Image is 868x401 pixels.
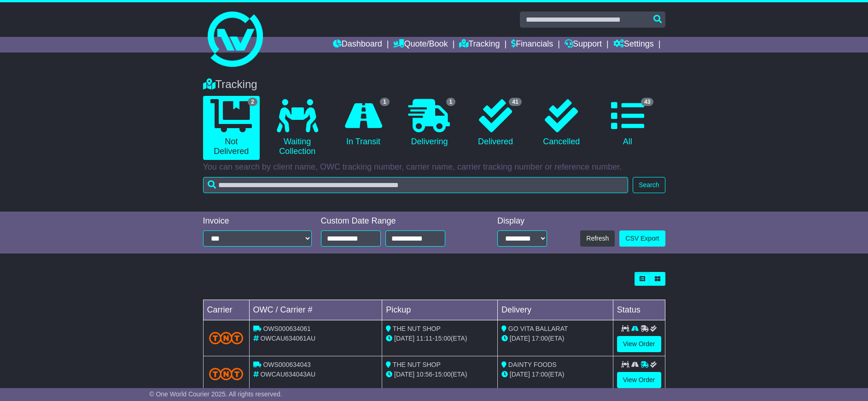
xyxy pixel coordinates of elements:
[203,162,665,172] p: You can search by client name, OWC tracking number, carrier name, carrier tracking number or refe...
[617,336,661,352] a: View Order
[209,332,244,344] img: TNT_Domestic.png
[533,96,590,150] a: Cancelled
[532,335,548,342] span: 17:00
[416,335,432,342] span: 11:11
[613,37,654,53] a: Settings
[333,37,382,53] a: Dashboard
[613,300,665,320] td: Status
[565,37,602,53] a: Support
[386,334,494,343] div: - (ETA)
[203,300,249,320] td: Carrier
[497,216,547,226] div: Display
[269,96,326,160] a: Waiting Collection
[617,372,661,388] a: View Order
[510,335,530,342] span: [DATE]
[394,335,414,342] span: [DATE]
[382,300,498,320] td: Pickup
[386,370,494,379] div: - (ETA)
[416,371,432,378] span: 10:56
[393,361,441,368] span: THE NUT SHOP
[249,300,382,320] td: OWC / Carrier #
[619,230,665,247] a: CSV Export
[435,371,451,378] span: 15:00
[508,325,568,332] span: GO VITA BALLARAT
[393,325,441,332] span: THE NUT SHOP
[209,368,244,380] img: TNT_Domestic.png
[380,98,390,106] span: 1
[511,37,553,53] a: Financials
[497,300,613,320] td: Delivery
[149,390,282,398] span: © One World Courier 2025. All rights reserved.
[203,96,260,160] a: 2 Not Delivered
[501,334,609,343] div: (ETA)
[203,216,312,226] div: Invoice
[467,96,524,150] a: 41 Delivered
[263,325,311,332] span: OWS000634061
[435,335,451,342] span: 15:00
[260,335,315,342] span: OWCAU634061AU
[198,78,670,91] div: Tracking
[510,371,530,378] span: [DATE]
[501,370,609,379] div: (ETA)
[446,98,456,106] span: 1
[459,37,500,53] a: Tracking
[633,177,665,193] button: Search
[393,37,448,53] a: Quote/Book
[641,98,653,106] span: 43
[321,216,469,226] div: Custom Date Range
[260,371,315,378] span: OWCAU634043AU
[263,361,311,368] span: OWS000634043
[532,371,548,378] span: 17:00
[508,361,557,368] span: DAINTY FOODS
[599,96,656,150] a: 43 All
[509,98,521,106] span: 41
[335,96,391,150] a: 1 In Transit
[248,98,257,106] span: 2
[401,96,458,150] a: 1 Delivering
[580,230,615,247] button: Refresh
[394,371,414,378] span: [DATE]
